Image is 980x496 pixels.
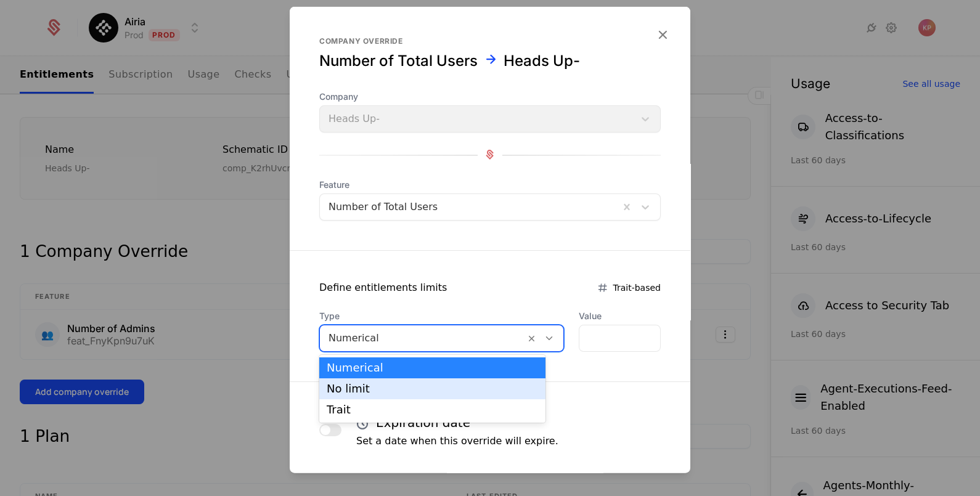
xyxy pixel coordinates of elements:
[319,309,564,322] span: Type
[327,383,538,394] div: No limit
[319,178,661,190] span: Feature
[579,309,661,322] label: Value
[319,36,661,46] div: Company override
[613,281,661,293] span: Trait-based
[319,90,661,102] span: Company
[356,433,558,448] p: Set a date when this override will expire.
[319,280,447,295] div: Define entitlements limits
[376,413,470,431] h4: Expiration date
[319,51,478,70] div: Number of Total Users
[327,404,538,415] div: Trait
[504,51,580,70] div: Heads Up-
[327,362,538,373] div: Numerical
